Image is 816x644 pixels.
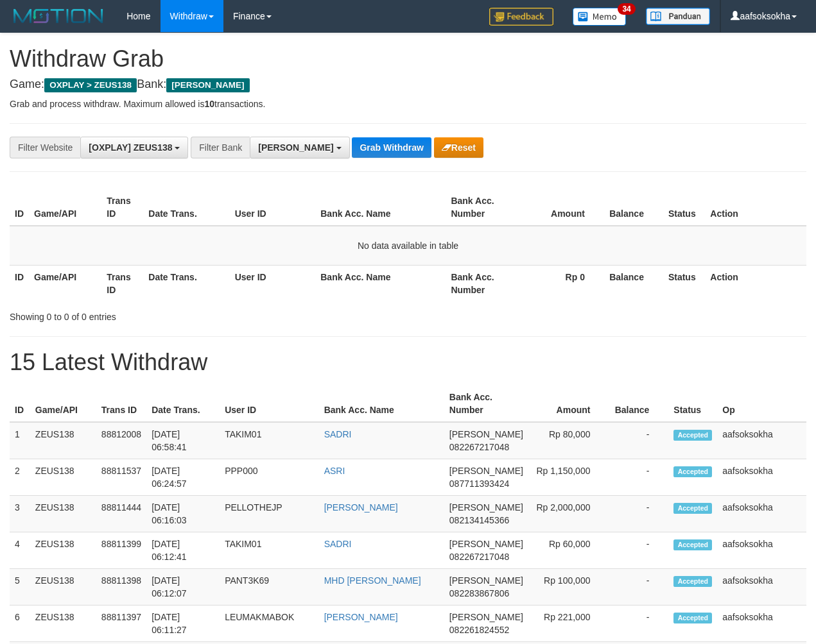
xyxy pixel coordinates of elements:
td: 3 [10,496,30,532]
span: Copy 082134145366 to clipboard [449,515,509,525]
td: Rp 1,150,000 [528,459,610,496]
td: Rp 2,000,000 [528,496,610,532]
h1: 15 Latest Withdraw [10,350,806,375]
th: Game/API [30,386,96,422]
td: - [609,606,668,642]
td: 88811537 [96,459,146,496]
span: [PERSON_NAME] [166,78,249,92]
span: Copy 087711393424 to clipboard [449,479,509,489]
td: PANT3K69 [220,569,319,606]
h1: Withdraw Grab [10,46,806,72]
span: [PERSON_NAME] [449,575,523,586]
td: aafsoksokha [717,606,806,642]
th: Rp 0 [518,265,604,301]
th: Bank Acc. Name [319,386,444,422]
td: aafsoksokha [717,422,806,459]
span: Accepted [673,613,712,623]
th: Status [663,265,705,301]
td: PELLOTHEJP [220,496,319,532]
th: Trans ID [96,386,146,422]
span: [PERSON_NAME] [449,502,523,513]
th: Balance [604,265,663,301]
td: 5 [10,569,30,606]
th: Trans ID [101,265,143,301]
th: Bank Acc. Number [446,265,517,301]
td: 88812008 [96,422,146,459]
td: ZEUS138 [30,532,96,569]
span: Accepted [673,539,712,550]
th: Action [705,265,806,301]
span: [OXPLAY] ZEUS138 [89,142,172,153]
img: Feedback.jpg [489,8,553,26]
td: - [609,459,668,496]
td: aafsoksokha [717,532,806,569]
a: [PERSON_NAME] [324,612,398,622]
th: ID [10,386,30,422]
span: Accepted [673,576,712,587]
td: No data available in table [10,226,806,266]
div: Showing 0 to 0 of 0 entries [10,305,331,323]
span: Copy 082261824552 to clipboard [449,625,509,635]
td: 2 [10,459,30,496]
td: ZEUS138 [30,569,96,606]
th: Status [663,189,705,226]
td: - [609,532,668,569]
td: - [609,569,668,606]
td: 88811444 [96,496,146,532]
button: Reset [434,137,483,158]
strong: 10 [204,99,214,109]
th: Bank Acc. Name [315,189,446,226]
h4: Game: Bank: [10,78,806,91]
td: aafsoksokha [717,569,806,606]
td: - [609,422,668,459]
span: [PERSON_NAME] [449,612,523,622]
td: TAKIM01 [220,422,319,459]
span: Accepted [673,430,712,441]
th: Date Trans. [143,189,229,226]
a: ASRI [324,466,345,476]
span: [PERSON_NAME] [449,429,523,439]
th: Amount [518,189,604,226]
th: Date Trans. [143,265,229,301]
td: 88811398 [96,569,146,606]
th: Bank Acc. Number [446,189,517,226]
div: Filter Bank [191,137,250,158]
th: Action [705,189,806,226]
th: Game/API [29,265,101,301]
th: Balance [604,189,663,226]
td: ZEUS138 [30,496,96,532]
th: ID [10,189,29,226]
td: 1 [10,422,30,459]
span: Copy 082283867806 to clipboard [449,588,509,598]
td: ZEUS138 [30,422,96,459]
th: Game/API [29,189,101,226]
td: [DATE] 06:12:07 [146,569,220,606]
a: SADRI [324,429,352,439]
td: TAKIM01 [220,532,319,569]
td: ZEUS138 [30,459,96,496]
th: User ID [220,386,319,422]
img: MOTION_logo.png [10,6,107,26]
th: Bank Acc. Name [315,265,446,301]
td: Rp 100,000 [528,569,610,606]
td: [DATE] 06:12:41 [146,532,220,569]
img: Button%20Memo.svg [573,8,627,26]
th: Bank Acc. Number [444,386,528,422]
span: Copy 082267217048 to clipboard [449,442,509,452]
p: Grab and process withdraw. Maximum allowed is transactions. [10,97,806,110]
td: 88811399 [96,532,146,569]
th: Date Trans. [146,386,220,422]
td: Rp 60,000 [528,532,610,569]
td: aafsoksokha [717,496,806,532]
img: panduan.png [646,8,710,25]
span: Accepted [673,466,712,477]
span: [PERSON_NAME] [449,466,523,476]
th: Trans ID [101,189,143,226]
span: [PERSON_NAME] [258,142,333,153]
th: Status [668,386,717,422]
span: OXPLAY > ZEUS138 [44,78,137,92]
td: PPP000 [220,459,319,496]
td: [DATE] 06:11:27 [146,606,220,642]
th: ID [10,265,29,301]
td: [DATE] 06:58:41 [146,422,220,459]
